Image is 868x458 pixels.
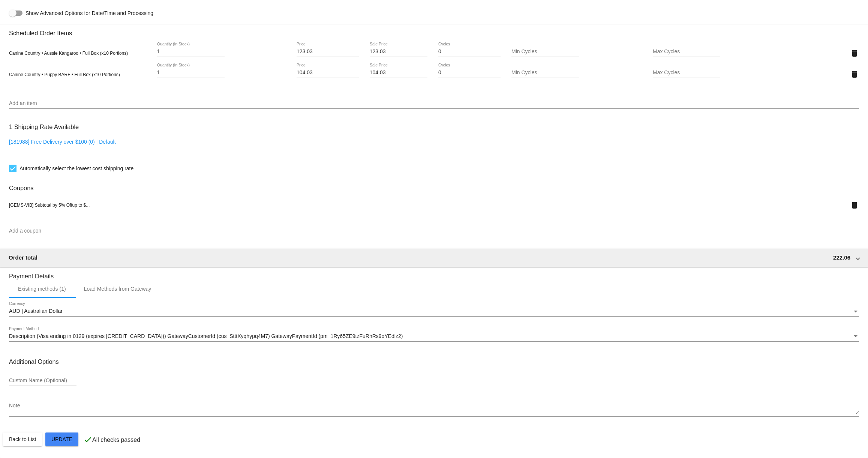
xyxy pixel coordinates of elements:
[9,358,859,365] h3: Additional Options
[850,201,859,210] mat-icon: delete
[438,70,501,76] input: Cycles
[9,228,859,234] input: Add a coupon
[9,51,128,56] span: Canine Country • Aussie Kangaroo • Full Box (x10 Portions)
[18,286,66,292] div: Existing methods (1)
[25,9,153,17] span: Show Advanced Options for Date/Time and Processing
[9,72,120,77] span: Canine Country • Puppy BARF • Full Box (x10 Portions)
[9,254,37,261] span: Order total
[511,70,579,76] input: Min Cycles
[19,164,133,173] span: Automatically select the lowest cost shipping rate
[9,179,859,192] h3: Coupons
[297,49,359,55] input: Price
[511,49,579,55] input: Min Cycles
[9,378,76,384] input: Custom Name (Optional)
[833,254,850,261] span: 222.06
[850,49,859,58] mat-icon: delete
[438,49,501,55] input: Cycles
[9,333,859,339] mat-select: Payment Method
[9,436,36,442] span: Back to List
[51,436,72,442] span: Update
[92,437,140,443] p: All checks passed
[9,308,859,314] mat-select: Currency
[9,119,79,135] h3: 1 Shipping Rate Available
[9,139,116,145] a: [181988] Free Delivery over $100 (0) | Default
[850,70,859,79] mat-icon: delete
[9,333,403,339] span: Description (Visa ending in 0129 (expires [CREDIT_CARD_DATA])) GatewayCustomerId (cus_StttXyqhypq...
[297,70,359,76] input: Price
[83,435,92,444] mat-icon: check
[3,432,42,446] button: Back to List
[9,267,859,280] h3: Payment Details
[9,101,859,107] input: Add an item
[157,49,225,55] input: Quantity (In Stock)
[653,70,720,76] input: Max Cycles
[84,286,151,292] div: Load Methods from Gateway
[157,70,225,76] input: Quantity (In Stock)
[45,432,78,446] button: Update
[370,70,428,76] input: Sale Price
[370,49,428,55] input: Sale Price
[653,49,720,55] input: Max Cycles
[9,203,90,208] span: [GEMS-VIB] Subtotal by 5% Offup to $...
[9,308,63,314] span: AUD | Australian Dollar
[9,24,859,37] h3: Scheduled Order Items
